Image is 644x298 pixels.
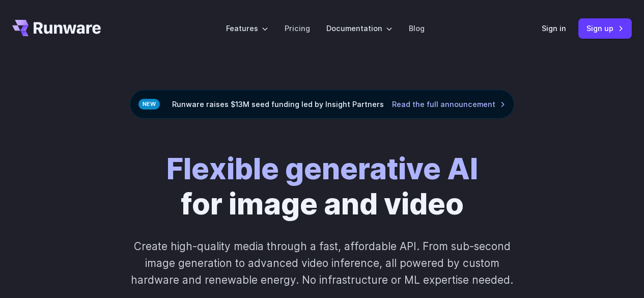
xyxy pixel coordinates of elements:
[12,20,101,36] a: Go to /
[285,22,310,34] a: Pricing
[326,22,393,34] label: Documentation
[130,90,514,119] div: Runware raises $13M seed funding led by Insight Partners
[166,151,478,222] h1: for image and video
[409,22,425,34] a: Blog
[226,22,268,34] label: Features
[542,22,566,34] a: Sign in
[392,98,506,110] a: Read the full announcement
[166,151,478,186] strong: Flexible generative AI
[578,18,632,38] a: Sign up
[124,238,520,289] p: Create high-quality media through a fast, affordable API. From sub-second image generation to adv...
